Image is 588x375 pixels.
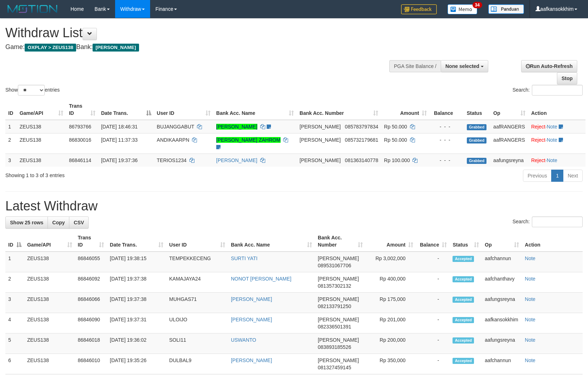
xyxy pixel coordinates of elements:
[157,137,189,143] span: ANDIKAARPN
[366,252,416,272] td: Rp 3,002,000
[482,231,522,252] th: Op: activate to sort column ascending
[531,124,545,130] a: Reject
[75,252,107,272] td: 86846055
[66,99,98,120] th: Trans ID: activate to sort column ascending
[216,124,257,130] a: [PERSON_NAME]
[416,293,450,313] td: -
[448,4,478,14] img: Button%20Memo.svg
[74,220,84,225] span: CSV
[384,124,407,130] span: Rp 50.000
[416,252,450,272] td: -
[453,276,474,282] span: Accepted
[318,365,351,370] span: Copy 081327459145 to clipboard
[482,293,522,313] td: aafungsreyna
[482,313,522,333] td: aafkansokkhim
[453,297,474,303] span: Accepted
[93,44,139,52] span: [PERSON_NAME]
[490,120,528,133] td: aafRANGERS
[366,354,416,374] td: Rp 350,000
[523,170,552,182] a: Previous
[453,358,474,364] span: Accepted
[10,220,43,225] span: Show 25 rows
[107,293,166,313] td: [DATE] 19:37:38
[5,169,239,179] div: Showing 1 to 3 of 3 entries
[445,63,479,69] span: None selected
[101,124,138,130] span: [DATE] 18:46:31
[5,199,583,213] h1: Latest Withdraw
[297,99,381,120] th: Bank Acc. Number: activate to sort column ascending
[24,252,75,272] td: ZEUS138
[401,4,437,14] img: Feedback.jpg
[453,337,474,344] span: Accepted
[75,272,107,293] td: 86846092
[528,120,585,133] td: ·
[157,124,194,130] span: BUJANGGABUT
[464,99,490,120] th: Status
[513,85,583,96] label: Search:
[315,231,366,252] th: Bank Acc. Number: activate to sort column ascending
[525,357,535,363] a: Note
[5,354,24,374] td: 6
[107,252,166,272] td: [DATE] 19:38:15
[453,317,474,323] span: Accepted
[24,231,75,252] th: Game/API: activate to sort column ascending
[384,157,410,163] span: Rp 100.000
[166,293,228,313] td: MUHGAS71
[107,333,166,354] td: [DATE] 19:36:02
[473,2,482,8] span: 34
[5,216,48,229] a: Show 25 rows
[5,133,17,154] td: 2
[521,60,577,72] a: Run Auto-Refresh
[433,157,461,164] div: - - -
[318,263,351,268] span: Copy 089531067706 to clipboard
[525,255,535,261] a: Note
[345,124,378,130] span: Copy 085783797834 to clipboard
[166,272,228,293] td: KAMAJAYA24
[69,157,91,163] span: 86846114
[430,99,464,120] th: Balance
[366,313,416,333] td: Rp 201,000
[17,120,66,133] td: ZEUS138
[75,293,107,313] td: 86846066
[490,99,528,120] th: Op: activate to sort column ascending
[69,137,91,143] span: 86830016
[467,124,487,130] span: Grabbed
[24,354,75,374] td: ZEUS138
[441,60,488,72] button: None selected
[231,317,272,322] a: [PERSON_NAME]
[482,272,522,293] td: aafchanthavy
[389,60,441,72] div: PGA Site Balance /
[528,154,585,167] td: ·
[547,157,557,163] a: Note
[5,99,17,120] th: ID
[488,4,524,14] img: panduan.png
[366,231,416,252] th: Amount: activate to sort column ascending
[75,354,107,374] td: 86846010
[381,99,430,120] th: Amount: activate to sort column ascending
[318,296,359,302] span: [PERSON_NAME]
[48,216,69,229] a: Copy
[25,44,76,52] span: OXPLAY > ZEUS138
[525,317,535,322] a: Note
[5,231,24,252] th: ID: activate to sort column descending
[532,216,583,227] input: Search:
[525,276,535,282] a: Note
[433,123,461,130] div: - - -
[107,231,166,252] th: Date Trans.: activate to sort column ascending
[166,354,228,374] td: DULBAL9
[528,133,585,154] td: ·
[18,85,45,96] select: Showentries
[5,252,24,272] td: 1
[416,354,450,374] td: -
[318,276,359,282] span: [PERSON_NAME]
[24,272,75,293] td: ZEUS138
[384,137,407,143] span: Rp 50.000
[416,231,450,252] th: Balance: activate to sort column ascending
[366,293,416,313] td: Rp 175,000
[453,256,474,262] span: Accepted
[24,313,75,333] td: ZEUS138
[528,99,585,120] th: Action
[318,283,351,289] span: Copy 081357302132 to clipboard
[5,313,24,333] td: 4
[482,252,522,272] td: aafchannun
